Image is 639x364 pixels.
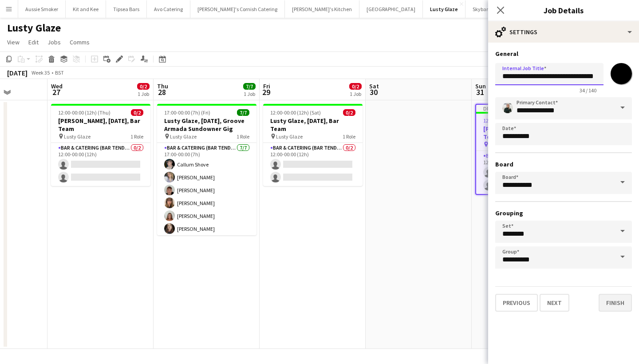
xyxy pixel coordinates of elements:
span: 0/2 [137,83,150,90]
div: BST [55,69,64,76]
span: Thu [157,82,168,90]
span: Edit [28,38,39,46]
span: 7/7 [243,83,256,90]
span: 31 [474,87,486,97]
app-card-role: Bar & Catering (Bar Tender)0/212:00-00:00 (12h) [263,143,363,186]
button: Tipsea Bars [106,0,147,18]
span: Lusty Glaze [276,133,303,140]
div: Settings [488,21,639,43]
app-job-card: 17:00-00:00 (7h) (Fri)7/7Lusty Glaze, [DATE], Groove Armada Sundowner Gig Lusty Glaze1 RoleBar & ... [157,104,256,235]
button: Lusty Glaze [423,0,465,18]
span: Fri [263,82,270,90]
span: 1 Role [237,133,249,140]
a: Comms [66,36,93,48]
span: 0/2 [349,83,362,90]
button: [PERSON_NAME]'s Kitchen [285,0,359,18]
h3: Lusty Glaze, [DATE], Groove Armada Sundowner Gig [157,117,256,133]
span: 28 [156,87,168,97]
span: 7/7 [237,109,249,116]
h3: [PERSON_NAME], [DATE], Bar Team [51,117,150,133]
span: Lusty Glaze [64,133,91,140]
h3: Job Details [488,4,639,16]
button: [PERSON_NAME]'s Cornish Catering [190,0,285,18]
span: 0/2 [343,109,355,116]
button: Previous [495,294,538,312]
span: 12:00-00:00 (12h) (Mon) [483,117,536,124]
span: 27 [50,87,63,97]
span: Wed [51,82,63,90]
div: 1 Job [138,91,149,97]
span: 12:00-00:00 (12h) (Thu) [58,109,110,116]
span: Week 35 [29,69,51,76]
span: Lusty Glaze [170,133,197,140]
span: Sat [369,82,379,90]
button: Avo Catering [147,0,190,18]
h3: [PERSON_NAME], [DATE], Bar Team [476,125,574,141]
app-job-card: 12:00-00:00 (12h) (Sat)0/2Lusty Glaze, [DATE], Bar Team Lusty Glaze1 RoleBar & Catering (Bar Tend... [263,104,363,186]
button: Kit and Kee [66,0,106,18]
div: Draft [476,105,574,112]
span: 0/2 [131,109,143,116]
app-card-role: Bar & Catering (Bar Tender)0/212:00-00:00 (12h) [476,151,574,194]
a: Jobs [44,36,64,48]
span: Jobs [47,38,61,46]
span: 17:00-00:00 (7h) (Fri) [164,109,210,116]
div: 1 Job [244,91,255,97]
div: 1 Job [350,91,361,97]
button: [GEOGRAPHIC_DATA] [359,0,423,18]
app-job-card: Draft12:00-00:00 (12h) (Mon)0/2[PERSON_NAME], [DATE], Bar Team Lusty Glaze1 RoleBar & Catering (B... [475,104,575,195]
span: Sun [475,82,486,90]
button: Aussie Smoker [18,0,66,18]
span: 1 Role [343,133,355,140]
span: 29 [262,87,270,97]
span: 34 / 140 [572,87,603,94]
h3: Lusty Glaze, [DATE], Bar Team [263,117,363,133]
h1: Lusty Glaze [7,21,61,35]
h3: General [495,50,632,58]
app-card-role: Bar & Catering (Bar Tender)0/212:00-00:00 (12h) [51,143,150,186]
button: Skybar [465,0,496,18]
span: View [7,38,20,46]
app-card-role: Bar & Catering (Bar Tender)7/717:00-00:00 (7h)Callum Shove[PERSON_NAME][PERSON_NAME][PERSON_NAME]... [157,143,256,250]
span: Comms [70,38,90,46]
a: Edit [25,36,42,48]
span: 12:00-00:00 (12h) (Sat) [270,109,321,116]
h3: Board [495,160,632,168]
a: View [4,36,23,48]
span: 1 Role [130,133,143,140]
span: 30 [368,87,379,97]
h3: Grouping [495,209,632,217]
button: Next [540,294,569,312]
div: [DATE] [7,68,28,77]
app-job-card: 12:00-00:00 (12h) (Thu)0/2[PERSON_NAME], [DATE], Bar Team Lusty Glaze1 RoleBar & Catering (Bar Te... [51,104,150,186]
button: Finish [599,294,632,312]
